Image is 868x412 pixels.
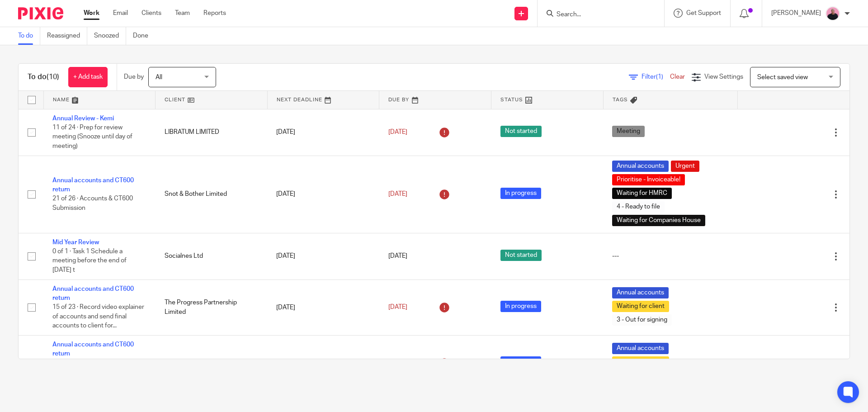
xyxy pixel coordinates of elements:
[500,250,542,261] span: Not started
[556,11,637,19] input: Search
[52,248,127,273] span: 0 of 1 · Task 1 Schedule a meeting before the end of [DATE] t
[156,109,268,156] td: LIBRATUM LIMITED
[500,356,541,368] span: In progress
[826,6,840,21] img: Bio%20-%20Kemi%20.png
[612,356,669,368] span: Waiting for client
[612,343,669,354] span: Annual accounts
[52,304,144,329] span: 15 of 23 · Record video explainer of accounts and send final accounts to client for...
[612,174,685,185] span: Prioritise - Invoiceable!
[612,161,669,172] span: Annual accounts
[52,177,134,193] a: Annual accounts and CT600 return
[156,335,268,391] td: LV Productions Limited
[133,27,155,45] a: Done
[52,239,99,246] a: Mid Year Review
[612,126,645,137] span: Meeting
[175,9,190,18] a: Team
[156,233,268,279] td: Socialnes Ltd
[388,129,407,135] span: [DATE]
[156,279,268,335] td: The Progress Partnership Limited
[267,156,379,233] td: [DATE]
[267,279,379,335] td: [DATE]
[52,124,132,149] span: 11 of 24 · Prep for review meeting (Snooze until day of meeting)
[267,109,379,156] td: [DATE]
[612,314,672,326] span: 3 - Out for signing
[94,27,126,45] a: Snoozed
[671,161,699,172] span: Urgent
[500,126,542,137] span: Not started
[613,97,628,102] span: Tags
[267,233,379,279] td: [DATE]
[388,191,407,197] span: [DATE]
[500,188,541,199] span: In progress
[757,74,808,81] span: Select saved view
[52,341,134,357] a: Annual accounts and CT600 return
[500,301,541,312] span: In progress
[388,253,407,260] span: [DATE]
[156,156,268,233] td: Snot & Bother Limited
[388,304,407,311] span: [DATE]
[18,27,40,45] a: To do
[68,67,108,87] a: + Add task
[612,188,672,199] span: Waiting for HMRC
[84,9,99,18] a: Work
[686,10,721,16] span: Get Support
[52,196,133,212] span: 21 of 26 · Accounts & CT600 Submission
[52,115,114,122] a: Annual Review - Kemi
[656,74,663,80] span: (1)
[642,74,670,80] span: Filter
[203,9,226,18] a: Reports
[612,201,665,213] span: 4 - Ready to file
[612,287,669,298] span: Annual accounts
[267,335,379,391] td: [DATE]
[670,74,685,80] a: Clear
[113,9,128,18] a: Email
[142,9,161,18] a: Clients
[47,27,87,45] a: Reassigned
[52,286,134,301] a: Annual accounts and CT600 return
[704,74,743,80] span: View Settings
[612,215,705,226] span: Waiting for Companies House
[28,72,59,82] h1: To do
[47,73,59,81] span: (10)
[771,9,821,18] p: [PERSON_NAME]
[612,251,728,260] div: ---
[612,301,669,312] span: Waiting for client
[18,7,63,19] img: Pixie
[156,74,162,81] span: All
[124,72,144,81] p: Due by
